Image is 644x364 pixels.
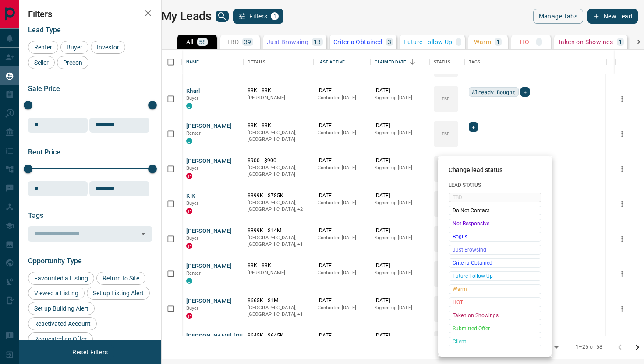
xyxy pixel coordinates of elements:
[449,284,541,294] div: Warm
[449,271,541,281] div: Future Follow Up
[449,337,541,346] div: Client
[449,206,541,215] div: Do Not Contact
[449,258,541,268] div: Criteria Obtained
[449,245,541,255] div: Just Browsing
[453,311,538,320] span: Taken on Showings
[449,182,541,188] span: Lead Status
[449,311,541,320] div: Taken on Showings
[453,324,538,333] span: Submitted Offer
[453,206,538,215] span: Do Not Contact
[453,232,538,241] span: Bogus
[453,337,538,346] span: Client
[453,285,538,294] span: Warm
[453,298,538,307] span: HOT
[449,232,541,241] div: Bogus
[449,219,541,228] div: Not Responsive
[453,259,538,267] span: Criteria Obtained
[453,219,538,228] span: Not Responsive
[449,324,541,333] div: Submitted Offer
[449,297,541,307] div: HOT
[453,272,538,280] span: Future Follow Up
[453,245,538,254] span: Just Browsing
[449,166,541,173] span: Change lead status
